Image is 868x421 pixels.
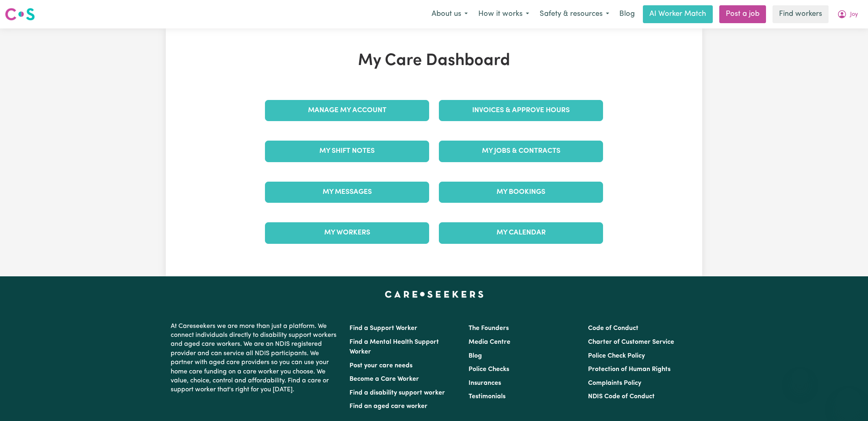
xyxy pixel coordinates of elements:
a: Testimonials [469,393,506,400]
a: Find a Mental Health Support Worker [349,339,439,355]
button: My Account [832,6,863,23]
a: Police Checks [469,366,509,373]
a: My Calendar [439,222,603,243]
a: Careseekers logo [5,5,35,24]
a: My Workers [265,222,429,243]
a: Post a job [719,5,766,23]
button: About us [426,6,473,23]
a: Police Check Policy [588,353,645,359]
a: The Founders [469,325,509,332]
a: Find workers [773,5,829,23]
p: At Careseekers we are more than just a platform. We connect individuals directly to disability su... [171,319,340,398]
a: Find a disability support worker [349,390,445,396]
button: Safety & resources [534,6,614,23]
a: My Messages [265,182,429,203]
a: My Shift Notes [265,141,429,162]
a: Blog [469,353,482,359]
a: Blog [614,5,640,23]
a: Insurances [469,380,501,386]
a: Code of Conduct [588,325,638,332]
a: AI Worker Match [643,5,713,23]
a: Invoices & Approve Hours [439,100,603,121]
a: My Jobs & Contracts [439,141,603,162]
a: My Bookings [439,182,603,203]
a: Complaints Policy [588,380,641,386]
a: Post your care needs [349,362,412,369]
img: Careseekers logo [5,7,35,22]
button: How it works [473,6,534,23]
a: Become a Care Worker [349,376,419,382]
a: Find an aged care worker [349,403,427,410]
iframe: Close message [792,369,808,385]
a: Protection of Human Rights [588,366,671,373]
a: Media Centre [469,339,510,345]
iframe: Button to launch messaging window [835,388,861,414]
h1: My Care Dashboard [260,51,608,71]
span: Joy [850,10,858,19]
a: Find a Support Worker [349,325,417,332]
a: Manage My Account [265,100,429,121]
a: Charter of Customer Service [588,339,674,345]
a: Careseekers home page [385,291,484,297]
a: NDIS Code of Conduct [588,393,655,400]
